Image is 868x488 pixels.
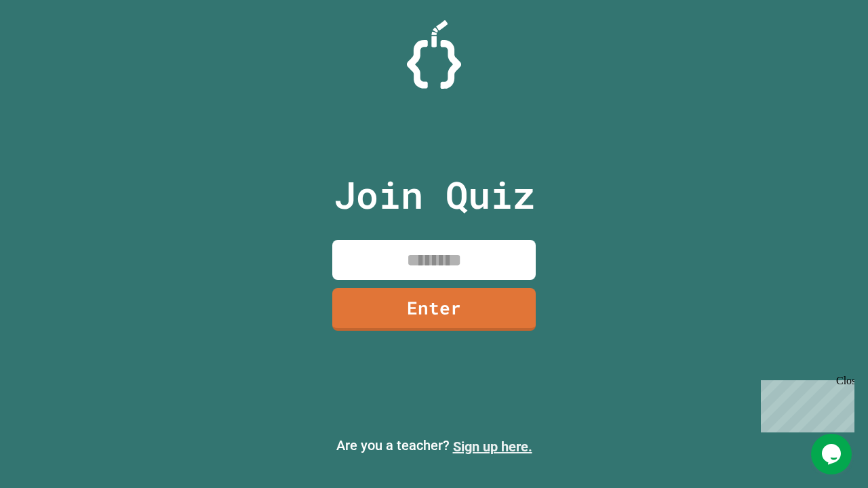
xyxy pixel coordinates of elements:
[11,435,857,457] p: Are you a teacher?
[453,439,532,455] a: Sign up here.
[755,375,854,432] iframe: chat widget
[407,20,461,89] img: Logo.svg
[334,167,535,223] p: Join Quiz
[811,434,854,474] iframe: chat widget
[5,5,94,86] div: Chat with us now!Close
[332,288,536,331] a: Enter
